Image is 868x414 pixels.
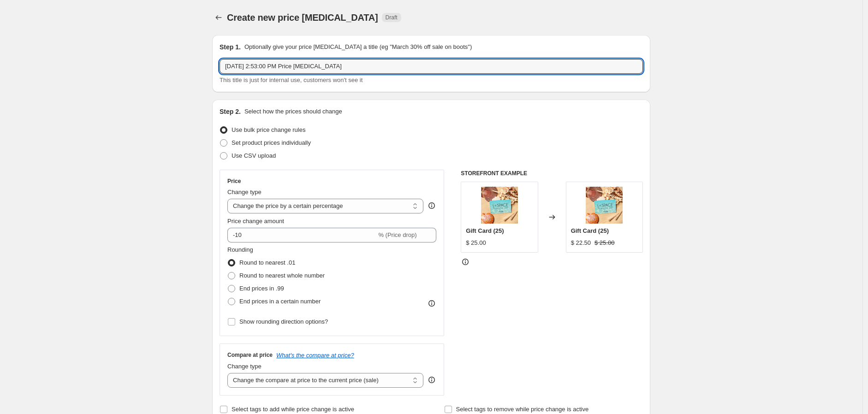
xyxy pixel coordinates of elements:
[220,77,363,83] span: This title is just for internal use, customers won't see it
[595,238,614,248] strike: $ 25.00
[461,170,643,177] h6: STOREFRONT EXAMPLE
[481,187,518,224] img: gift-card-2_80x.jpg
[232,152,276,159] span: Use CSV upload
[571,238,591,248] div: $ 22.50
[232,406,354,413] span: Select tags to add while price change is active
[466,238,486,248] div: $ 25.00
[456,406,589,413] span: Select tags to remove while price change is active
[571,227,609,234] span: Gift Card (25)
[466,227,504,234] span: Gift Card (25)
[427,375,436,384] div: help
[227,177,241,185] h3: Price
[220,59,643,74] input: 30% off holiday sale
[276,352,354,359] button: What's the compare at price?
[227,189,262,195] span: Change type
[212,11,225,24] button: Price change jobs
[239,285,284,292] span: End prices in .99
[227,12,378,23] span: Create new price [MEDICAL_DATA]
[239,259,295,266] span: Round to nearest .01
[227,218,284,225] span: Price change amount
[227,246,253,253] span: Rounding
[232,139,311,146] span: Set product prices individually
[244,107,342,116] p: Select how the prices should change
[239,298,321,305] span: End prices in a certain number
[227,351,273,359] h3: Compare at price
[239,318,328,325] span: Show rounding direction options?
[586,187,623,224] img: gift-card-2_80x.jpg
[244,42,472,52] p: Optionally give your price [MEDICAL_DATA] a title (eg "March 30% off sale on boots")
[239,272,325,279] span: Round to nearest whole number
[378,231,416,238] span: % (Price drop)
[227,363,262,370] span: Change type
[227,228,376,242] input: -15
[220,42,241,52] h2: Step 1.
[232,126,305,133] span: Use bulk price change rules
[427,201,436,210] div: help
[386,14,398,21] span: Draft
[220,107,241,116] h2: Step 2.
